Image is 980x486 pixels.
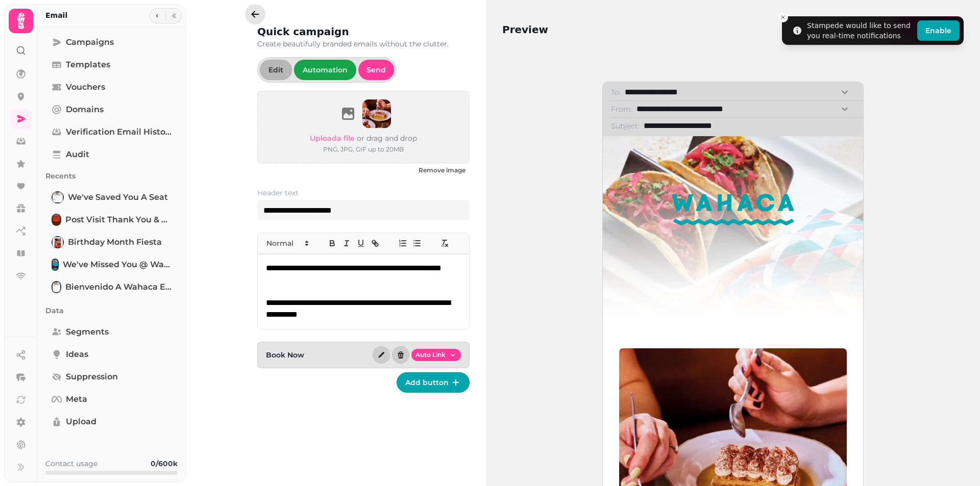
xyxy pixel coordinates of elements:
button: Close toast [778,12,788,22]
p: PNG, JPG, GIF up to 20MB [310,144,417,155]
a: Domains [45,99,178,120]
a: Upload [45,412,178,432]
span: Campaigns [66,36,114,48]
span: Automation [303,66,348,73]
img: Post Visit Thank you & Feedback [53,215,60,225]
span: Post Visit Thank you & Feedback [65,214,171,226]
a: Post Visit Thank you & FeedbackPost Visit Thank you & Feedback [45,210,178,230]
b: 0 / 600k [151,459,178,468]
span: Domains [66,104,104,116]
p: Recents [45,167,178,185]
span: Meta [66,393,87,405]
span: Verification email history [66,126,171,138]
span: Templates [66,59,110,71]
h2: Email [45,10,67,20]
a: We've Saved You A SeatWe've Saved You A Seat [45,187,178,208]
img: We've Missed You @ Wahaca Edinburgh [53,260,58,270]
h2: Quick campaign [257,24,453,39]
p: or drag and drop [355,132,417,144]
span: Edit [268,66,283,73]
span: Suppression [66,371,118,383]
img: branding-header [672,144,794,275]
button: Remove image [414,165,470,175]
p: Create beautifully branded emails without the clutter. [257,39,470,49]
span: Audit [66,148,89,161]
img: aHR0cHM6Ly9maWxlcy5zdGFtcGVkZS5haS9mNjgzYTdkOC0zMjI0LTRjYzEtOTQ1My05ZjVkMTg5NGRhYzgvbWVkaWEvYzVkO... [362,99,391,128]
label: Subject: [611,121,640,131]
a: Suppression [45,367,178,387]
span: Birthday Month Fiesta [68,236,162,248]
a: Templates [45,55,178,75]
button: Enable [917,20,960,41]
h2: Preview [502,22,548,37]
span: Add button [405,379,449,386]
span: Book Now [266,350,304,360]
div: Stampede would like to send you real-time notifications [807,20,913,41]
p: Data [45,301,178,320]
a: Segments [45,322,178,342]
label: To: [611,87,621,97]
button: Add button [397,372,470,393]
span: Ideas [66,348,88,361]
label: From: [611,104,632,114]
a: Audit [45,144,178,165]
img: Birthday Month Fiesta [53,237,63,247]
span: Upload [66,416,96,428]
button: Auto Link [411,349,461,361]
span: Vouchers [66,81,105,93]
img: We've Saved You A Seat [53,192,63,202]
span: Upload a file [310,134,355,143]
span: Send [366,66,386,73]
span: Remove image [419,167,465,173]
p: Contact usage [45,458,97,469]
a: Ideas [45,344,178,365]
a: Vouchers [45,77,178,97]
span: Segments [66,326,109,338]
a: Birthday Month FiestaBirthday Month Fiesta [45,232,178,252]
a: Bienvenido a Wahaca Edinburgh!Bienvenido a Wahaca Edinburgh! [45,277,178,297]
span: Bienvenido a Wahaca Edinburgh! [65,281,171,293]
img: Bienvenido a Wahaca Edinburgh! [53,282,60,292]
span: We've Saved You A Seat [68,191,168,203]
button: Send [358,60,394,80]
span: We've Missed You @ Wahaca [GEOGRAPHIC_DATA] [63,259,171,271]
a: Meta [45,389,178,410]
a: Verification email history [45,122,178,142]
span: Auto Link [415,352,446,358]
label: Header text [257,188,470,198]
a: Campaigns [45,32,178,53]
a: We've Missed You @ Wahaca EdinburghWe've Missed You @ Wahaca [GEOGRAPHIC_DATA] [45,254,178,275]
nav: Tabs [37,28,186,450]
button: Edit [260,60,292,80]
button: Automation [294,60,356,80]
